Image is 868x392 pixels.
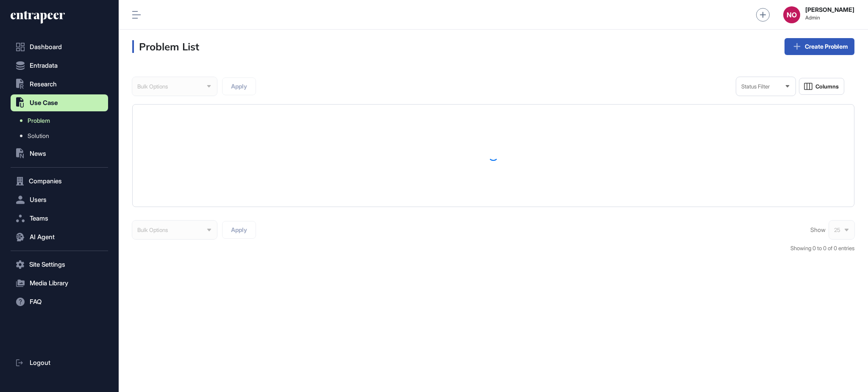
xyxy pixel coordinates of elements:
span: Media Library [30,280,68,287]
span: News [30,150,46,157]
span: Teams [30,215,48,222]
button: Media Library [11,275,108,292]
button: Companies [11,173,108,190]
button: Users [11,191,108,208]
button: Research [11,76,108,93]
button: Teams [11,210,108,227]
span: Use Case [30,99,58,106]
strong: [PERSON_NAME] [805,6,854,13]
button: AI Agent [11,229,108,246]
span: FAQ [30,298,42,305]
span: Dashboard [30,44,62,50]
button: News [11,145,108,162]
a: Problem [15,113,108,128]
span: Columns [815,83,839,90]
a: Solution [15,128,108,144]
button: Site Settings [11,256,108,273]
button: Use Case [11,94,108,111]
span: AI Agent [30,234,55,240]
button: FAQ [11,293,108,310]
button: Columns [799,78,844,95]
button: NO [783,6,800,23]
span: Entradata [30,62,58,69]
h3: Problem List [132,40,199,53]
a: Create Problem [785,38,854,55]
span: Solution [28,133,49,139]
button: Entradata [11,57,108,74]
span: Show [810,226,826,233]
span: Users [30,196,47,203]
span: Logout [30,359,50,366]
span: Site Settings [29,261,65,268]
span: Problem [28,117,50,124]
a: Logout [11,354,108,371]
div: Showing 0 to 0 of 0 entries [790,244,854,253]
span: Status Filter [741,83,770,90]
span: Admin [805,15,854,21]
span: Companies [29,178,62,185]
span: Research [30,81,57,88]
a: Dashboard [11,39,108,55]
